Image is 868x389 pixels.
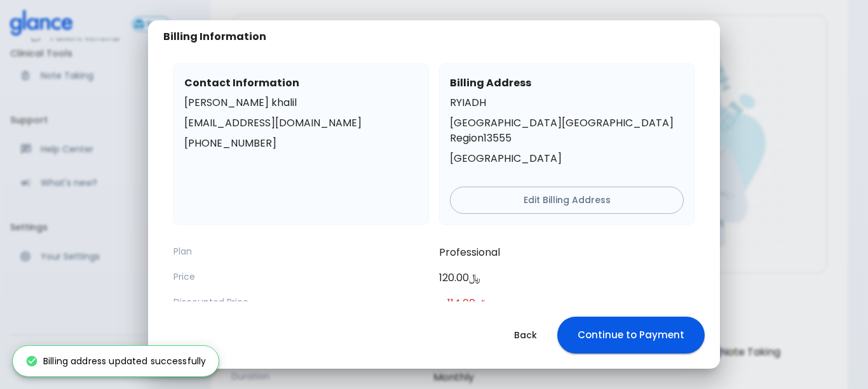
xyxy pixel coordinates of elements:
p: Professional [439,245,695,260]
h2: Billing Information [163,30,266,43]
button: Back [499,322,552,348]
p: [GEOGRAPHIC_DATA] [GEOGRAPHIC_DATA] Region 13555 [450,115,684,146]
p: Price [173,270,429,283]
p: 120.00 ﷼ [439,270,695,286]
p: [GEOGRAPHIC_DATA] [450,151,684,166]
p: [PHONE_NUMBER] [184,136,418,151]
div: Billing address updated successfully [25,350,206,373]
p: - 114.00 ﷼ [439,296,695,311]
p: [EMAIL_ADDRESS][DOMAIN_NAME] [184,115,418,131]
p: Plan [173,245,429,258]
h6: Contact Information [184,74,418,92]
p: RYIADH [450,95,684,110]
h6: Billing Address [450,74,684,92]
button: Edit Billing Address [450,187,684,214]
p: Discounted Price [173,296,429,308]
p: [PERSON_NAME] khalil [184,95,418,110]
button: Continue to Payment [557,317,705,353]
